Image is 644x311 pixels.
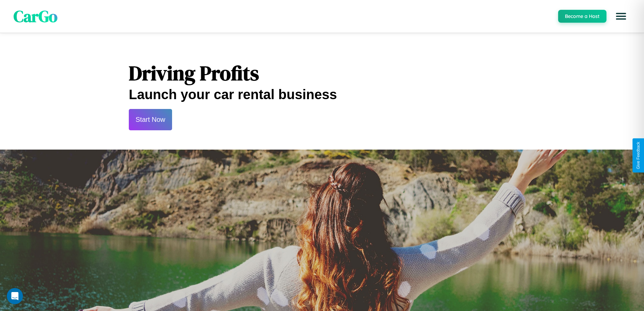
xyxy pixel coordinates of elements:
[129,87,515,102] h2: Launch your car rental business
[558,10,606,23] button: Become a Host
[7,288,23,304] iframe: Intercom live chat
[129,59,515,87] h1: Driving Profits
[612,7,630,26] button: Open menu
[129,109,172,130] button: Start Now
[14,5,57,27] span: CarGo
[636,142,641,169] div: Give Feedback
